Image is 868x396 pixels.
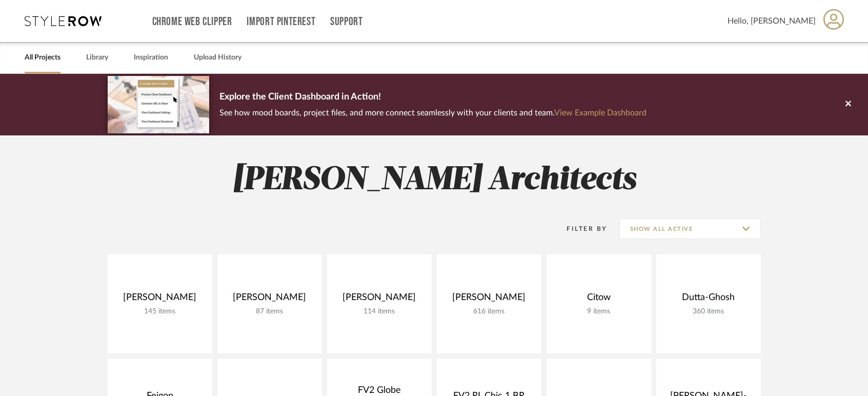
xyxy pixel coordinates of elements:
div: [PERSON_NAME] [116,292,204,307]
span: Hello, [PERSON_NAME] [728,15,816,27]
a: Support [330,17,362,26]
div: 87 items [226,307,314,316]
div: 145 items [116,307,204,316]
a: Import Pinterest [247,17,315,26]
div: 114 items [335,307,423,316]
div: [PERSON_NAME] [445,292,533,307]
a: View Example Dashboard [554,109,647,117]
div: 360 items [664,307,753,316]
div: Filter By [554,224,608,234]
div: Dutta-Ghosh [664,292,753,307]
p: See how mood boards, project files, and more connect seamlessly with your clients and team. [219,106,647,120]
a: Upload History [194,51,241,65]
div: [PERSON_NAME] [226,292,314,307]
a: All Projects [25,51,60,65]
div: Citow [555,292,643,307]
div: 9 items [555,307,643,316]
div: [PERSON_NAME] [335,292,423,307]
p: Explore the Client Dashboard in Action! [219,89,647,106]
a: Chrome Web Clipper [152,17,232,26]
a: Inspiration [134,51,168,65]
div: 616 items [445,307,533,316]
img: d5d033c5-7b12-40c2-a960-1ecee1989c38.png [108,76,209,133]
a: Library [86,51,108,65]
h2: [PERSON_NAME] Architects [65,161,803,200]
